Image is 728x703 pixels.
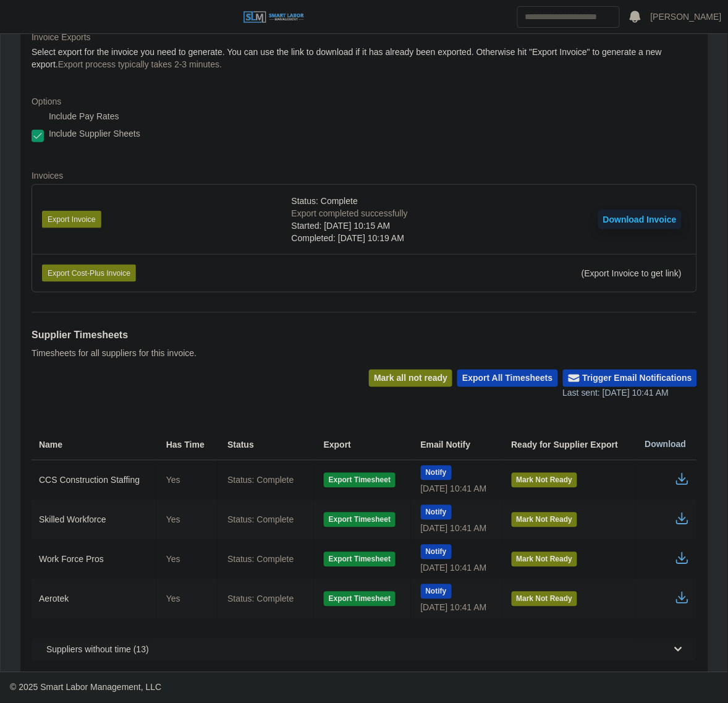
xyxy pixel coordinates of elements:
div: [DATE] 10:41 AM [421,522,492,535]
button: Notify [421,584,452,599]
h1: Supplier Timesheets [32,328,197,343]
span: Status: Complete [227,514,294,526]
input: Search [517,6,620,28]
img: SLM Logo [243,11,305,24]
td: Skilled Workforce [32,500,156,540]
div: Export completed successfully [292,207,408,219]
td: Yes [156,579,218,619]
button: Notify [421,466,452,480]
th: Has Time [156,430,218,461]
button: Notify [421,545,452,560]
button: Notify [421,505,452,520]
span: Suppliers without time (13) [46,644,149,656]
button: Mark Not Ready [512,592,578,607]
p: Timesheets for all suppliers for this invoice. [32,347,197,360]
dd: Select export for the invoice you need to generate. You can use the link to download if it has al... [32,46,697,70]
button: Mark Not Ready [512,473,578,488]
div: Completed: [DATE] 10:19 AM [292,232,408,244]
button: Export Timesheet [324,473,396,488]
label: Include Supplier Sheets [49,127,140,140]
button: Mark Not Ready [512,513,578,527]
td: Work Force Pros [32,540,156,579]
button: Export All Timesheets [457,370,557,387]
div: [DATE] 10:41 AM [421,562,492,574]
button: Export Cost-Plus Invoice [42,265,136,282]
span: Status: Complete [227,474,294,487]
th: Email Notify [411,430,502,461]
a: Download Invoice [598,215,682,224]
button: Export Timesheet [324,592,396,607]
span: (Export Invoice to get link) [582,268,682,278]
td: Yes [156,540,218,579]
div: [DATE] 10:41 AM [421,483,492,495]
th: Name [32,430,156,461]
span: Export process typically takes 2-3 minutes. [58,59,222,69]
th: Status [218,430,314,461]
th: Ready for Supplier Export [502,430,635,461]
div: [DATE] 10:41 AM [421,602,492,614]
span: Status: Complete [227,553,294,566]
td: Yes [156,500,218,540]
button: Trigger Email Notifications [563,370,697,387]
td: CCS Construction Staffing [32,461,156,501]
button: Suppliers without time (13) [32,639,697,661]
div: Last sent: [DATE] 10:41 AM [563,387,697,400]
span: © 2025 Smart Labor Management, LLC [10,683,161,692]
span: Status: Complete [292,195,358,207]
button: Export Timesheet [324,513,396,527]
label: Include Pay Rates [49,110,119,122]
dt: Invoice Exports [32,31,697,43]
td: Aerotek [32,579,156,619]
button: Export Timesheet [324,552,396,567]
dt: Invoices [32,169,697,182]
button: Mark all not ready [369,370,452,387]
span: Status: Complete [227,593,294,605]
button: Download Invoice [598,210,682,229]
th: Download [635,430,697,461]
th: Export [314,430,411,461]
a: [PERSON_NAME] [651,11,722,23]
button: Mark Not Ready [512,552,578,567]
div: Started: [DATE] 10:15 AM [292,219,408,232]
button: Export Invoice [42,211,101,228]
td: Yes [156,461,218,501]
dt: Options [32,95,697,108]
